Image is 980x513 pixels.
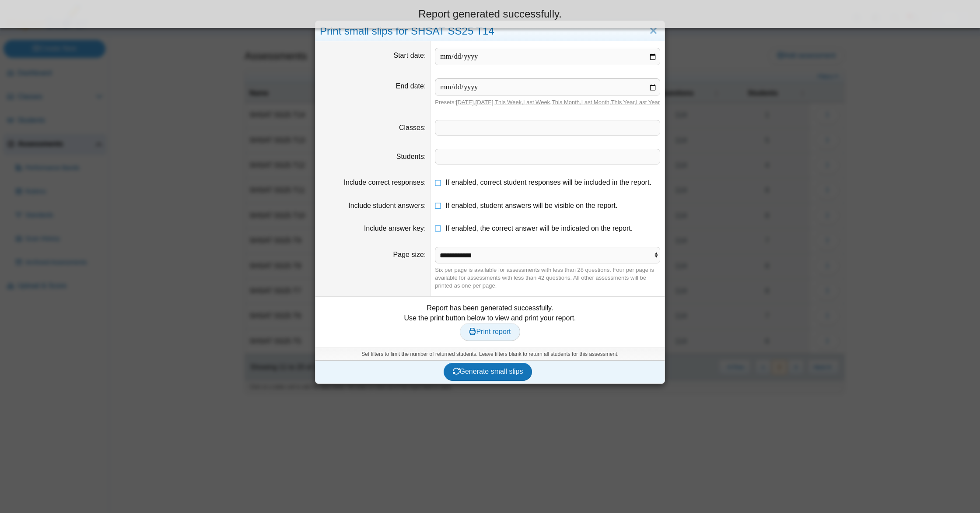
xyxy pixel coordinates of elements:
[552,99,580,105] a: This Month
[523,99,550,105] a: Last Week
[611,99,635,105] a: This Year
[396,153,426,160] label: Students
[396,82,426,90] label: End date
[456,99,474,105] a: [DATE]
[444,363,532,380] button: Generate small slips
[393,251,426,258] label: Page size
[495,99,521,105] a: This Week
[435,98,660,106] div: Presets: , , , , , , ,
[7,7,973,21] div: Report generated successfully.
[636,99,660,105] a: Last Year
[476,99,493,105] a: [DATE]
[445,202,617,209] span: If enabled, student answers will be visible on the report.
[364,225,426,232] label: Include answer key
[348,202,426,209] label: Include student answers
[320,303,660,341] div: Report has been generated successfully. Use the print button below to view and print your report.
[460,323,520,341] a: Print report
[399,124,426,131] label: Classes
[435,149,660,165] tags: ​
[344,179,426,186] label: Include correct responses
[445,179,651,186] span: If enabled, correct student responses will be included in the report.
[435,120,660,136] tags: ​
[394,52,426,59] label: Start date
[315,21,665,42] div: Print small slips for SHSAT SS25 T14
[647,24,660,39] a: Close
[445,225,633,232] span: If enabled, the correct answer will be indicated on the report.
[469,328,511,335] span: Print report
[315,348,665,361] div: Set filters to limit the number of returned students. Leave filters blank to return all students ...
[453,368,523,375] span: Generate small slips
[581,99,609,105] a: Last Month
[435,266,660,290] div: Six per page is available for assessments with less than 28 questions. Four per page is available...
